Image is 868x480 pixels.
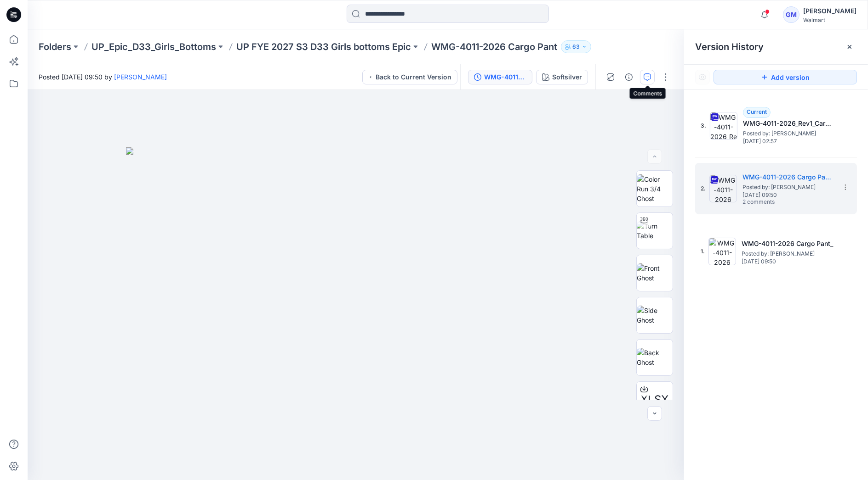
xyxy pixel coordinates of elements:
[637,221,673,240] img: Turn Table
[637,348,673,367] img: Back Ghost
[742,192,834,198] span: [DATE] 09:50
[714,70,857,84] button: Add version
[484,72,526,82] div: WMG-4011-2026 Cargo Pant_Full Colorway
[536,70,588,84] button: Softsilver
[701,184,706,193] span: 2.
[709,175,737,202] img: WMG-4011-2026 Cargo Pant_Full Colorway
[637,174,673,203] img: Color Run 3/4 Ghost
[742,183,834,192] span: Posted by: Gayan Mahawithanalage
[743,138,835,145] span: [DATE] 02:57
[695,70,710,84] button: Show Hidden Versions
[747,108,767,115] span: Current
[126,147,586,480] img: eyJhbGciOiJIUzI1NiIsImtpZCI6IjAiLCJzbHQiOiJzZXMiLCJ0eXAiOiJKV1QifQ.eyJkYXRhIjp7InR5cGUiOiJzdG9yYW...
[803,17,857,23] div: Walmart
[39,72,167,82] span: Posted [DATE] 09:50 by
[572,42,580,52] p: 63
[701,247,705,256] span: 1.
[742,238,834,249] h5: WMG-4011-2026 Cargo Pant_
[561,40,591,53] button: 63
[701,122,706,130] span: 3.
[710,112,737,140] img: WMG-4011-2026_Rev1_Cargo Pant_Full Colorway
[637,263,673,283] img: Front Ghost
[803,6,857,17] div: [PERSON_NAME]
[622,70,636,84] button: Details
[743,118,835,129] h5: WMG-4011-2026_Rev1_Cargo Pant_Full Colorway
[846,43,853,50] button: Close
[91,40,216,53] a: UP_Epic_D33_Girls_Bottoms
[743,129,835,138] span: Posted by: Gayan Mahawithanalage
[783,6,799,23] div: GM
[742,249,834,258] span: Posted by: Gayan Mahawithanalage
[742,258,834,265] span: [DATE] 09:50
[708,238,736,265] img: WMG-4011-2026 Cargo Pant_
[468,70,532,84] button: WMG-4011-2026 Cargo Pant_Full Colorway
[362,70,457,84] button: Back to Current Version
[114,73,167,81] a: [PERSON_NAME]
[552,72,582,82] div: Softsilver
[695,41,764,52] span: Version History
[742,199,807,206] span: 2 comments
[637,306,673,325] img: Side Ghost
[431,40,557,53] p: WMG-4011-2026 Cargo Pant
[39,40,71,53] a: Folders
[236,40,411,53] a: UP FYE 2027 S3 D33 Girls bottoms Epic
[641,391,669,408] span: XLSX
[742,172,834,183] h5: WMG-4011-2026 Cargo Pant_Full Colorway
